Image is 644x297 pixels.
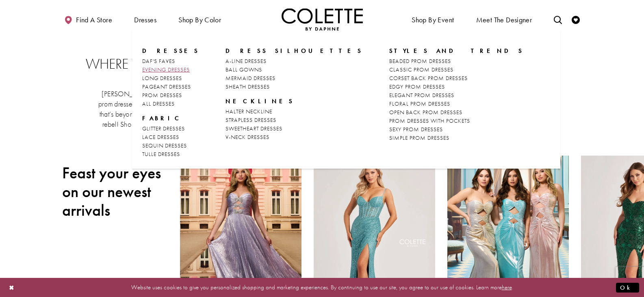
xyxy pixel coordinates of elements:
[142,133,179,141] span: LACE DRESSES
[142,133,199,141] a: LACE DRESSES
[226,133,362,141] a: V-NECK DRESSES
[98,89,546,129] p: [PERSON_NAME] by [PERSON_NAME] is THE incredible, premiere prom dress collection for those in St....
[132,8,158,30] span: Dresses
[142,114,183,122] span: FABRIC
[142,124,199,133] a: GLITTER DRESSES
[389,108,524,117] a: OPEN BACK PROM DRESSES
[410,8,456,30] span: Shop By Event
[226,133,269,141] span: V-NECK DRESSES
[62,8,114,30] a: Find a store
[389,66,453,73] span: CLASSIC PROM DRESSES
[226,47,362,55] span: DRESS SILHOUETTES
[226,57,267,65] span: A-LINE DRESSES
[226,107,362,116] a: HALTER NECKLINE
[59,282,585,293] p: Website uses cookies to give you personalized shopping and marketing experiences. By continuing t...
[142,150,199,158] a: TULLE DRESSES
[226,83,270,90] span: SHEATH DRESSES
[226,116,362,124] a: STRAPLESS DRESSES
[142,114,199,122] span: FABRIC
[142,47,199,55] span: Dresses
[176,8,223,30] span: Shop by color
[76,16,112,24] span: Find a store
[226,66,262,73] span: BALL GOWNS
[142,65,199,74] a: EVENING DRESSES
[142,82,199,91] a: PAGEANT DRESSES
[389,91,524,100] a: ELEGANT PROM DRESSES
[142,141,199,150] a: SEQUIN DRESSES
[142,66,190,73] span: EVENING DRESSES
[142,57,175,65] span: DAF'S FAVES
[389,108,462,116] span: OPEN BACK PROM DRESSES
[5,280,19,295] button: Close Dialog
[62,164,168,220] h2: Feast your eyes on our newest arrivals
[412,16,454,24] span: Shop By Event
[142,100,175,107] span: ALL DRESSES
[226,57,362,65] a: A-LINE DRESSES
[142,83,191,90] span: PAGEANT DRESSES
[552,8,564,30] a: Toggle search
[389,74,468,82] span: CORSET BACK PROM DRESSES
[502,283,512,291] a: here
[142,91,199,100] a: PROM DRESSES
[142,125,185,132] span: GLITTER DRESSES
[282,8,363,30] a: Visit Home Page
[226,82,362,91] a: SHEATH DRESSES
[389,117,470,124] span: PROM DRESSES WITH POCKETS
[142,91,182,99] span: PROM DRESSES
[282,8,363,30] img: Colette by Daphne
[389,126,443,133] span: SEXY PROM DRESSES
[226,74,275,82] span: MERMAID DRESSES
[226,116,276,124] span: STRAPLESS DRESSES
[142,142,187,149] span: SEQUIN DRESSES
[226,124,362,133] a: SWEETHEART DRESSES
[389,83,445,90] span: EDGY PROM DRESSES
[476,16,532,24] span: Meet the designer
[226,125,282,132] span: SWEETHEART DRESSES
[389,47,524,55] span: STYLES AND TRENDS
[389,57,524,65] a: BEADED PROM DRESSES
[389,65,524,74] a: CLASSIC PROM DRESSES
[226,65,362,74] a: BALL GOWNS
[389,91,454,99] span: ELEGANT PROM DRESSES
[226,74,362,82] a: MERMAID DRESSES
[616,282,639,293] button: Submit Dialog
[389,100,524,108] a: FLORAL PROM DRESSES
[389,57,451,65] span: BEADED PROM DRESSES
[78,56,566,72] h2: Where to buy prom dresses in [GEOGRAPHIC_DATA], [GEOGRAPHIC_DATA]
[226,97,362,105] span: NECKLINES
[389,134,449,141] span: SIMPLE PROM DRESSES
[142,150,180,158] span: TULLE DRESSES
[389,134,524,142] a: SIMPLE PROM DRESSES
[389,117,524,125] a: PROM DRESSES WITH POCKETS
[142,100,199,108] a: ALL DRESSES
[389,125,524,134] a: SEXY PROM DRESSES
[142,74,199,82] a: LONG DRESSES
[226,97,294,105] span: NECKLINES
[389,100,450,107] span: FLORAL PROM DRESSES
[570,8,582,30] a: Check Wishlist
[142,57,199,65] a: DAF'S FAVES
[134,16,156,24] span: Dresses
[142,74,182,82] span: LONG DRESSES
[389,74,524,82] a: CORSET BACK PROM DRESSES
[389,82,524,91] a: EDGY PROM DRESSES
[178,16,221,24] span: Shop by color
[226,108,272,115] span: HALTER NECKLINE
[474,8,534,30] a: Meet the designer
